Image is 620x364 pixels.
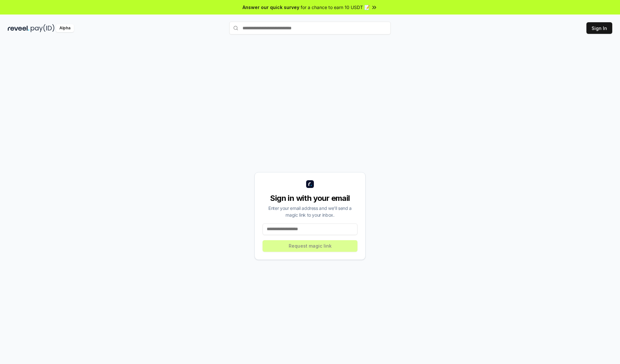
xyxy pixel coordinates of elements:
div: Enter your email address and we’ll send a magic link to your inbox. [263,205,357,218]
img: logo_small [306,180,314,188]
div: Alpha [56,24,74,32]
img: pay_id [31,24,55,32]
span: Answer our quick survey [243,4,299,11]
img: reveel_dark [8,24,29,32]
span: for a chance to earn 10 USDT 📝 [301,4,370,11]
div: Sign in with your email [263,193,357,203]
button: Sign In [586,22,612,34]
